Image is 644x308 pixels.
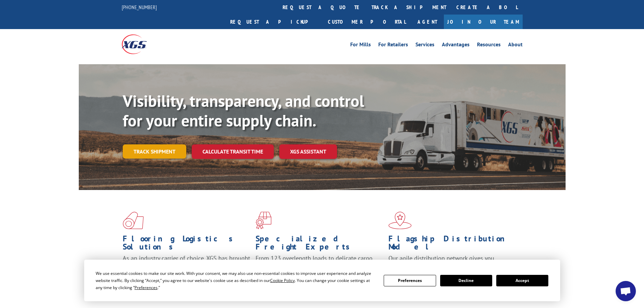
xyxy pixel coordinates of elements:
span: Our agile distribution network gives you nationwide inventory management on demand. [388,254,513,270]
a: XGS ASSISTANT [279,144,337,159]
a: For Retailers [378,42,408,49]
a: About [508,42,523,49]
img: xgs-icon-focused-on-flooring-red [256,212,271,229]
a: Join Our Team [444,15,523,29]
b: Visibility, transparency, and control for your entire supply chain. [123,90,364,131]
h1: Flagship Distribution Model [388,235,516,254]
span: Preferences [135,285,158,290]
img: xgs-icon-flagship-distribution-model-red [388,212,412,229]
a: For Mills [350,42,371,49]
span: Cookie Policy [270,278,295,283]
span: As an industry carrier of choice, XGS has brought innovation and dedication to flooring logistics... [123,254,250,278]
a: Resources [477,42,501,49]
a: Calculate transit time [192,144,274,159]
a: Customer Portal [323,15,411,29]
h1: Flooring Logistics Solutions [123,235,251,254]
a: Advantages [442,42,470,49]
a: Agent [411,15,444,29]
button: Accept [496,275,548,286]
a: [PHONE_NUMBER] [122,4,157,10]
a: Track shipment [123,144,186,159]
button: Decline [440,275,492,286]
div: Cookie Consent Prompt [84,260,560,301]
div: Open chat [616,281,636,301]
h1: Specialized Freight Experts [256,235,383,254]
a: Request a pickup [225,15,323,29]
img: xgs-icon-total-supply-chain-intelligence-red [123,212,144,229]
div: We use essential cookies to make our site work. With your consent, we may also use non-essential ... [96,270,376,291]
a: Services [415,42,434,49]
p: From 123 overlength loads to delicate cargo, our experienced staff knows the best way to move you... [256,254,383,284]
button: Preferences [384,275,436,286]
